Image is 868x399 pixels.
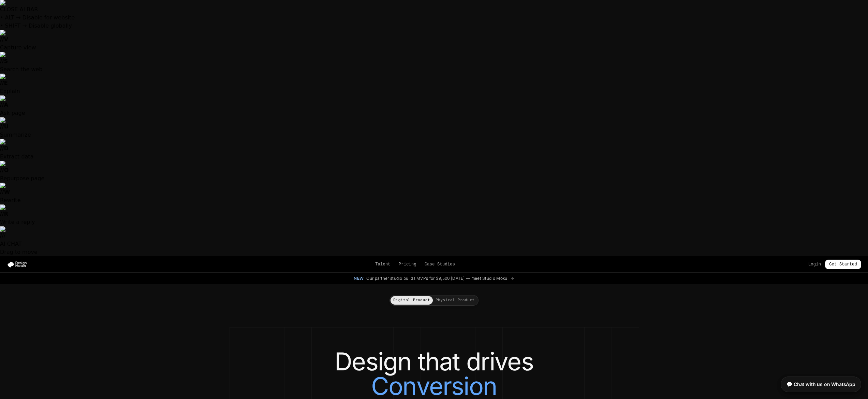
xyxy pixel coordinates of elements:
[7,261,30,268] img: Design Match
[371,374,497,398] span: Conversion
[243,349,625,398] h1: Design that drives
[399,262,416,267] a: Pricing
[425,262,455,267] a: Case Studies
[433,296,477,305] button: Physical Product
[375,262,391,267] a: Talent
[391,296,433,305] button: Digital Product
[825,260,861,269] a: Get Started
[781,377,861,392] a: 💬 Chat with us on WhatsApp
[366,276,507,281] span: Our partner studio builds MVPs for $9,500 [DATE] — meet Studio Moku
[354,276,364,281] span: New
[808,262,821,267] a: Login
